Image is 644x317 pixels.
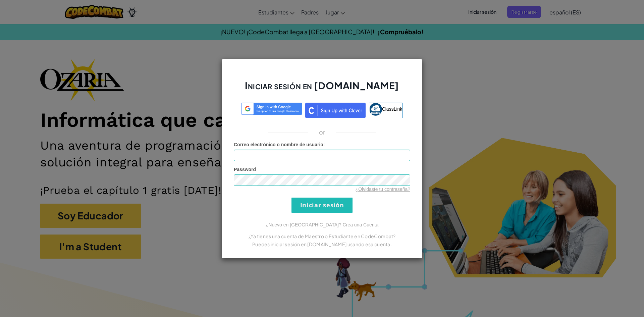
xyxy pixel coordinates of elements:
span: Correo electrónico o nombre de usuario [234,142,323,147]
a: ¿Olvidaste tu contraseña? [356,187,410,192]
p: Puedes iniciar sesión en [DOMAIN_NAME] usando esa cuenta. [234,240,410,248]
h2: Iniciar sesión en [DOMAIN_NAME] [234,79,410,99]
p: ¿Ya tienes una cuenta de Maestro o Estudiante en CodeCombat? [234,232,410,240]
img: classlink-logo-small.png [369,103,382,116]
a: ¿Nuevo en [GEOGRAPHIC_DATA]? Crea una Cuenta [266,222,378,227]
img: clever_sso_button@2x.png [305,103,366,118]
p: or [319,128,325,136]
span: Password [234,167,256,172]
img: log-in-google-sso.svg [241,103,302,115]
input: Iniciar sesión [291,198,353,213]
label: : [234,141,325,148]
span: ClassLink [382,106,402,111]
